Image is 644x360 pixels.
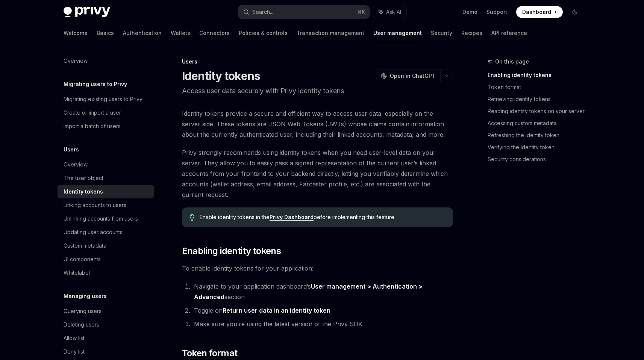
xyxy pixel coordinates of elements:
[569,6,581,18] button: Toggle dark mode
[58,304,154,318] a: Querying users
[64,80,127,89] h5: Migrating users to Privy
[357,9,365,15] span: ⌘ K
[58,225,154,239] a: Updating user accounts
[192,319,453,329] li: Make sure you’re using the latest version of the Privy SDK
[64,24,88,42] a: Welcome
[64,174,103,183] div: The user object
[182,147,453,200] span: Privy strongly recommends using identity tokens when you need user-level data on your server. The...
[64,160,88,169] div: Overview
[462,8,477,16] a: Demo
[64,214,138,223] div: Unlinking accounts from users
[64,292,107,301] h5: Managing users
[64,145,79,154] h5: Users
[64,56,88,65] div: Overview
[182,108,453,140] span: Identity tokens provide a secure and efficient way to access user data, especially on the server ...
[58,54,154,68] a: Overview
[516,6,563,18] a: Dashboard
[297,24,364,42] a: Transaction management
[64,255,101,264] div: UI components
[58,198,154,212] a: Linking accounts to users
[270,214,314,221] a: Privy Dashboard
[488,69,587,81] a: Enabling identity tokens
[239,24,288,42] a: Policies & controls
[488,153,587,165] a: Security considerations
[64,320,99,329] div: Deleting users
[123,24,162,42] a: Authentication
[58,253,154,266] a: UI components
[64,228,123,237] div: Updating user accounts
[58,119,154,133] a: Import a batch of users
[238,5,370,19] button: Search...⌘K
[58,158,154,171] a: Overview
[58,106,154,119] a: Create or import a user
[199,24,230,42] a: Connectors
[461,24,482,42] a: Recipes
[64,7,110,17] img: dark logo
[390,72,436,80] span: Open in ChatGPT
[252,8,273,17] div: Search...
[488,141,587,153] a: Verifying the identity token
[64,241,106,250] div: Custom metadata
[182,263,453,274] span: To enable identity tokens for your application:
[373,5,406,19] button: Ask AI
[192,281,453,302] li: Navigate to your application dashboard’s section
[64,95,142,104] div: Migrating existing users to Privy
[182,245,281,257] span: Enabling identity tokens
[182,347,238,359] span: Token format
[64,334,85,343] div: Allow list
[182,69,261,83] h1: Identity tokens
[386,8,401,16] span: Ask AI
[182,58,453,65] div: Users
[58,345,154,358] a: Deny list
[488,117,587,129] a: Accessing custom metadata
[64,201,126,210] div: Linking accounts to users
[64,122,121,131] div: Import a batch of users
[373,24,422,42] a: User management
[491,24,527,42] a: API reference
[171,24,190,42] a: Wallets
[58,331,154,345] a: Allow list
[58,318,154,331] a: Deleting users
[58,239,154,253] a: Custom metadata
[64,307,102,316] div: Querying users
[58,171,154,185] a: The user object
[97,24,114,42] a: Basics
[58,185,154,198] a: Identity tokens
[182,86,453,96] p: Access user data securely with Privy identity tokens
[192,305,453,316] li: Toggle on
[488,93,587,105] a: Retrieving identity tokens
[58,212,154,225] a: Unlinking accounts from users
[488,105,587,117] a: Reading identity tokens on your server
[189,214,195,221] svg: Tip
[223,307,330,314] strong: Return user data in an identity token
[495,57,529,66] span: On this page
[522,8,551,16] span: Dashboard
[488,81,587,93] a: Token format
[486,8,507,16] a: Support
[58,266,154,280] a: Whitelabel
[64,268,90,277] div: Whitelabel
[58,92,154,106] a: Migrating existing users to Privy
[64,347,85,356] div: Deny list
[376,70,440,82] button: Open in ChatGPT
[200,213,445,221] span: Enable identity tokens in the before implementing this feature.
[488,129,587,141] a: Refreshing the identity token
[64,187,103,196] div: Identity tokens
[431,24,452,42] a: Security
[64,108,121,117] div: Create or import a user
